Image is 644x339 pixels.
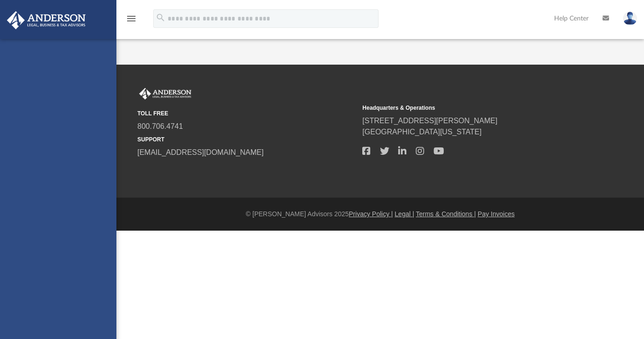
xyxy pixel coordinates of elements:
a: 800.706.4741 [137,122,183,130]
i: search [156,13,166,23]
small: Headquarters & Operations [362,104,581,112]
a: Legal | [395,210,414,218]
a: [STREET_ADDRESS][PERSON_NAME] [362,117,497,125]
a: [GEOGRAPHIC_DATA][US_STATE] [362,128,481,136]
i: menu [126,13,137,24]
small: TOLL FREE [137,109,356,118]
img: Anderson Advisors Platinum Portal [137,88,193,100]
a: menu [126,18,137,24]
a: Pay Invoices [478,210,515,218]
small: SUPPORT [137,135,356,144]
div: © [PERSON_NAME] Advisors 2025 [116,209,644,219]
img: User Pic [623,12,637,25]
a: Terms & Conditions | [416,210,476,218]
a: Privacy Policy | [349,210,393,218]
img: Anderson Advisors Platinum Portal [4,11,88,29]
a: [EMAIL_ADDRESS][DOMAIN_NAME] [137,148,264,156]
